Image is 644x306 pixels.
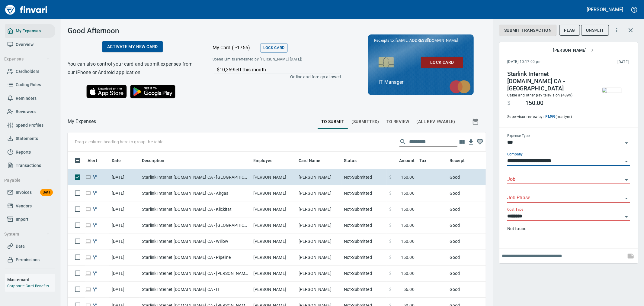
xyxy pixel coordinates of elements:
[5,24,55,38] a: My Expenses
[16,162,41,169] span: Transactions
[5,119,55,132] a: Spend Profiles
[401,254,415,260] span: 150.00
[447,265,492,282] td: Good
[581,25,609,36] button: Unsplit
[499,25,556,36] button: Submit Transaction
[623,249,638,263] span: This records your note into the expense
[16,216,28,223] span: Import
[91,207,98,211] span: Split transaction
[109,185,139,201] td: [DATE]
[389,190,392,196] span: $
[85,207,91,211] span: Online transaction
[107,43,158,50] span: Activate my new card
[251,185,296,201] td: [PERSON_NAME]
[208,74,341,80] p: Online and foreign allowed
[622,176,631,184] button: Open
[507,153,523,156] label: Company
[389,286,392,292] span: $
[251,217,296,233] td: [PERSON_NAME]
[344,157,357,164] span: Status
[389,222,392,228] span: $
[4,230,50,238] span: System
[401,238,415,244] span: 150.00
[4,55,50,63] span: Expenses
[391,157,415,164] span: Amount
[504,27,552,34] span: Submit Transaction
[68,118,96,125] p: My Expenses
[142,157,172,164] span: Description
[321,118,344,125] span: To Submit
[68,27,197,35] h3: Good Afternoon
[139,282,251,298] td: Starlink Internet [DOMAIN_NAME] CA - IT
[16,189,32,196] span: Invoices
[5,132,55,145] a: Statements
[386,118,409,125] span: To Review
[40,189,53,196] span: Beta
[341,185,387,201] td: Not-Submitted
[2,229,52,240] button: System
[553,47,594,54] span: [PERSON_NAME]
[296,233,341,249] td: [PERSON_NAME]
[507,93,573,97] span: Cable and other pay television (4899)
[139,169,251,185] td: Starlink Internet [DOMAIN_NAME] CA - [GEOGRAPHIC_DATA]
[139,201,251,217] td: Starlink Internet [DOMAIN_NAME] CA - Klickitat
[447,217,492,233] td: Good
[421,57,463,68] button: Lock Card
[466,138,476,147] button: Download Table
[507,99,511,107] span: $
[296,217,341,233] td: [PERSON_NAME]
[16,256,40,264] span: Permissions
[299,157,328,164] span: Card Name
[399,157,415,164] span: Amount
[622,157,631,166] button: Open
[344,157,364,164] span: Status
[85,287,91,291] span: Online transaction
[91,271,98,275] span: Split transaction
[341,282,387,298] td: Not-Submitted
[341,265,387,282] td: Not-Submitted
[16,148,31,156] span: Reports
[447,169,492,185] td: Good
[389,270,392,276] span: $
[457,137,466,146] button: Choose columns to display
[112,157,121,164] span: Date
[544,115,556,119] a: PM99
[602,88,622,93] img: receipts%2Ftapani%2F2025-08-20%2FwRyD7Dpi8Aanou5rLXT8HKXjbai2__r2tQSNzH90b009kU26ue.jpg
[16,202,32,210] span: Vendors
[610,24,623,37] button: More
[7,276,55,283] h6: Mastercard
[7,284,49,288] a: Corporate Card Benefits
[5,213,55,226] a: Import
[507,70,589,92] h4: Starlink Internet [DOMAIN_NAME] CA - [GEOGRAPHIC_DATA]
[341,217,387,233] td: Not-Submitted
[91,255,98,259] span: Split transaction
[580,59,629,65] span: This charge was settled by the merchant and appears on the 2025/08/23 statement.
[296,201,341,217] td: [PERSON_NAME]
[299,157,320,164] span: Card Name
[139,185,251,201] td: Starlink Internet [DOMAIN_NAME] CA - Airgas
[217,66,341,73] p: $10,359 left this month
[5,145,55,159] a: Reports
[5,105,55,119] a: Reviewers
[2,54,52,65] button: Expenses
[296,282,341,298] td: [PERSON_NAME]
[112,157,129,164] span: Date
[88,157,105,164] span: Alert
[85,223,91,227] span: Online transaction
[75,139,163,145] p: Drag a column heading here to group the table
[109,282,139,298] td: [DATE]
[4,177,50,184] span: Payable
[139,217,251,233] td: Starlink Internet [DOMAIN_NAME] CA - [GEOGRAPHIC_DATA]
[263,44,285,51] span: Lock Card
[127,82,179,102] img: Get it on Google Play
[5,38,55,51] a: Overview
[16,108,36,116] span: Reviewers
[507,59,580,65] span: [DATE] 10:17:00 pm
[585,5,625,14] button: [PERSON_NAME]
[142,157,165,164] span: Description
[91,287,98,291] span: Split transaction
[213,44,258,51] p: My Card (···1756)
[251,201,296,217] td: [PERSON_NAME]
[447,185,492,201] td: Good
[450,157,473,164] span: Receipt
